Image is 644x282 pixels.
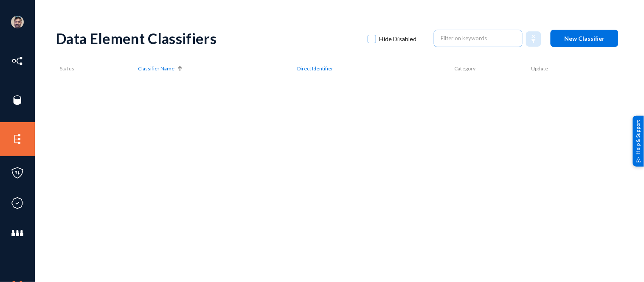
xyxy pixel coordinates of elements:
[297,65,455,73] div: Direct Identifier
[138,65,297,73] div: Classifier Name
[60,65,74,72] span: Status
[11,16,24,28] img: ACg8ocK1ZkZ6gbMmCU1AeqPIsBvrTWeY1xNXvgxNjkUXxjcqAiPEIvU=s96-c
[138,65,175,73] span: Classifier Name
[11,55,24,67] img: icon-inventory.svg
[441,32,516,45] input: Filter on keywords
[11,133,24,145] img: icon-elements.svg
[380,33,417,45] span: Hide Disabled
[455,65,476,72] span: Category
[56,30,359,47] div: Data Element Classifiers
[633,115,644,166] div: Help & Support
[532,56,629,82] th: Update
[11,94,24,106] img: icon-sources.svg
[551,30,619,47] button: New Classifier
[11,227,24,240] img: icon-members.svg
[11,197,24,209] img: icon-compliance.svg
[297,65,333,73] span: Direct Identifier
[11,167,24,179] img: icon-policies.svg
[636,157,641,162] img: help_support.svg
[565,35,605,42] span: New Classifier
